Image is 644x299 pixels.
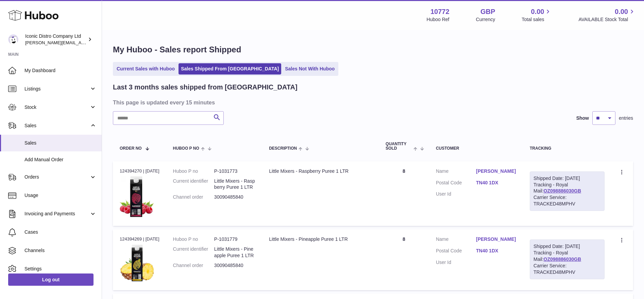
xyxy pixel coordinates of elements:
[24,229,97,235] span: Cases
[24,156,97,163] span: Add Manual Order
[8,34,18,45] img: paul@iconicdistro.com
[120,146,142,151] span: Order No
[24,86,89,92] span: Listings
[214,168,255,175] dd: P-1031773
[436,191,476,197] dt: User Id
[533,194,601,207] div: Carrier Service: TRACKED48MPHV
[173,246,214,259] dt: Current identifier
[120,236,159,242] div: 124394269 | [DATE]
[436,236,476,244] dt: Name
[173,262,214,269] dt: Channel order
[531,7,544,16] span: 0.00
[269,168,372,175] div: Little Mixers - Raspberry Puree 1 LTR
[214,246,255,259] dd: Little Mixers - Pineapple Puree 1 LTR
[476,16,495,23] div: Currency
[476,236,516,243] a: [PERSON_NAME]
[522,7,552,23] a: 0.00 Total sales
[113,99,631,106] h3: This page is updated every 15 minutes
[113,83,298,92] h2: Last 3 months sales shipped from [GEOGRAPHIC_DATA]
[120,168,159,174] div: 124394270 | [DATE]
[578,7,636,23] a: 0.00 AVAILABLE Stock Total
[173,236,214,243] dt: Huboo P no
[24,247,97,254] span: Channels
[615,7,628,16] span: 0.00
[24,104,89,111] span: Stock
[24,174,89,180] span: Orders
[173,146,199,151] span: Huboo P no
[576,115,589,121] label: Show
[24,122,89,129] span: Sales
[173,168,214,175] dt: Huboo P no
[24,140,97,146] span: Sales
[436,180,476,188] dt: Postal Code
[578,16,636,23] span: AVAILABLE Stock Total
[530,171,605,211] div: Tracking - Royal Mail:
[436,248,476,256] dt: Postal Code
[173,178,214,191] dt: Current identifier
[25,40,136,45] span: [PERSON_NAME][EMAIL_ADDRESS][DOMAIN_NAME]
[476,248,516,254] a: TN40 1DX
[476,168,516,175] a: [PERSON_NAME]
[24,211,89,217] span: Invoicing and Payments
[114,63,177,74] a: Current Sales with Huboo
[430,7,450,16] strong: 10772
[214,236,255,243] dd: P-1031779
[214,262,255,269] dd: 30090485840
[436,259,476,266] dt: User Id
[533,263,601,276] div: Carrier Service: TRACKED48MPHV
[530,146,605,151] div: Tracking
[24,266,97,272] span: Settings
[533,243,601,250] div: Shipped Date: [DATE]
[269,236,372,243] div: Little Mixers - Pineapple Puree 1 LTR
[173,194,214,200] dt: Channel order
[544,188,581,194] a: OZ098886030GB
[476,180,516,186] a: TN40 1DX
[522,16,552,23] span: Total sales
[269,146,297,151] span: Description
[24,192,97,199] span: Usage
[214,178,255,191] dd: Little Mixers - Raspberry Puree 1 LTR
[427,16,450,23] div: Huboo Ref
[25,33,86,46] div: Iconic Distro Company Ltd
[283,63,337,74] a: Sales Not With Huboo
[480,7,495,16] strong: GBP
[386,142,411,151] span: Quantity Sold
[24,67,97,74] span: My Dashboard
[544,256,581,262] a: OZ098886030GB
[533,175,601,182] div: Shipped Date: [DATE]
[214,194,255,200] dd: 30090485840
[379,229,429,290] td: 8
[619,115,633,121] span: entries
[436,146,516,151] div: Customer
[113,44,633,55] h1: My Huboo - Sales report Shipped
[120,245,154,282] img: 1739279507.jpg
[379,161,429,226] td: 8
[179,63,281,74] a: Sales Shipped From [GEOGRAPHIC_DATA]
[8,273,94,286] a: Log out
[436,168,476,176] dt: Name
[530,239,605,279] div: Tracking - Royal Mail:
[120,176,154,217] img: 1739278863.jpg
